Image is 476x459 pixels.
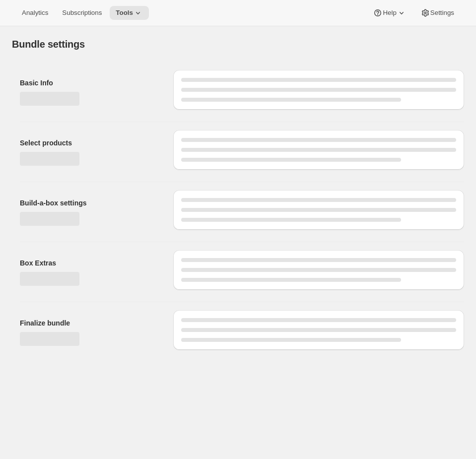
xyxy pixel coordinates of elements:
[62,9,102,17] span: Subscriptions
[383,9,396,17] span: Help
[12,38,85,50] h1: Bundle settings
[16,6,54,20] button: Analytics
[116,9,133,17] span: Tools
[20,198,157,208] h2: Build-a-box settings
[20,138,157,148] h2: Select products
[367,6,412,20] button: Help
[414,6,460,20] button: Settings
[22,9,48,17] span: Analytics
[20,258,157,268] h2: Box Extras
[110,6,149,20] button: Tools
[56,6,108,20] button: Subscriptions
[20,78,157,88] h2: Basic Info
[430,9,454,17] span: Settings
[20,318,157,328] h2: Finalize bundle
